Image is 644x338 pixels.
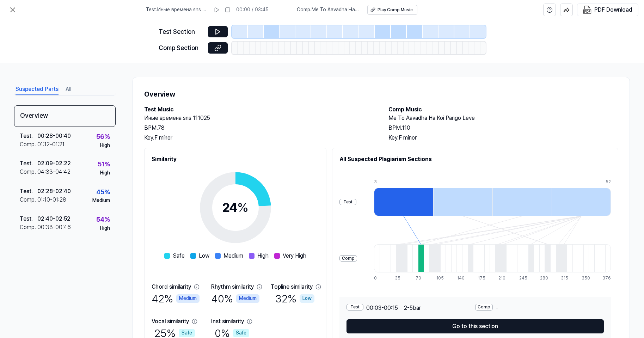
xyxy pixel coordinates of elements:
[16,84,59,95] button: Suspected Parts
[388,105,619,114] h2: Comp Music
[144,114,374,122] h2: Иные времена sns 111025
[236,6,269,13] div: 00:00 / 03:45
[37,215,70,223] div: 02:40 - 02:52
[478,275,484,281] div: 175
[20,223,37,232] div: Comp .
[594,5,632,14] div: PDF Download
[404,304,421,312] span: 2 - 5 bar
[37,196,66,204] div: 01:10 - 01:28
[159,27,204,37] div: Test Section
[257,252,269,260] span: High
[300,294,314,303] div: Low
[339,199,356,205] div: Test
[346,304,363,311] div: Test
[176,294,200,303] div: Medium
[416,275,421,281] div: 70
[388,124,619,132] div: BPM. 110
[37,132,71,140] div: 00:28 - 00:40
[367,5,417,15] button: Play Comp Music
[20,168,37,176] div: Comp .
[374,179,433,185] div: 3
[66,84,71,95] button: All
[563,7,570,13] img: share
[561,275,566,281] div: 315
[582,275,587,281] div: 350
[236,294,259,303] div: Medium
[211,291,259,306] div: 40 %
[582,4,634,16] button: PDF Download
[144,124,374,132] div: BPM. 78
[20,215,37,223] div: Test .
[37,159,71,168] div: 02:09 - 02:22
[37,140,65,149] div: 01:12 - 01:21
[152,283,191,291] div: Chord similarity
[152,317,189,326] div: Vocal similarity
[519,275,525,281] div: 245
[20,196,37,204] div: Comp .
[543,4,556,16] button: help
[20,187,37,196] div: Test .
[388,114,619,122] h2: Me To Aavadha Ha Koi Pango Leve
[96,132,110,142] div: 56 %
[475,304,604,312] div: -
[233,329,249,337] div: Safe
[96,215,110,225] div: 54 %
[222,198,249,217] div: 24
[20,159,37,168] div: Test .
[540,275,546,281] div: 280
[237,200,249,215] span: %
[283,252,306,260] span: Very High
[395,275,400,281] div: 35
[498,275,504,281] div: 210
[37,168,70,176] div: 04:33 - 04:42
[100,225,110,232] div: High
[100,142,110,149] div: High
[199,252,209,260] span: Low
[20,140,37,149] div: Comp .
[20,132,37,140] div: Test .
[152,291,200,306] div: 42 %
[388,134,619,142] div: Key. F minor
[378,7,413,13] div: Play Comp Music
[144,105,374,114] h2: Test Music
[275,291,314,306] div: 32 %
[100,170,110,177] div: High
[159,43,204,53] div: Comp Section
[92,197,110,204] div: Medium
[366,304,398,312] span: 00:03 - 00:15
[98,159,110,170] div: 51 %
[346,319,604,333] button: Go to this section
[179,329,195,337] div: Safe
[271,283,313,291] div: Topline similarity
[475,304,493,311] div: Comp
[546,6,553,13] svg: help
[144,134,374,142] div: Key. F minor
[436,275,442,281] div: 105
[173,252,185,260] span: Safe
[144,88,618,100] h1: Overview
[339,155,611,164] h2: All Suspected Plagiarism Sections
[606,179,611,185] div: 52
[374,275,380,281] div: 0
[37,187,71,196] div: 02:28 - 02:40
[152,155,319,164] h2: Similarity
[37,223,71,232] div: 00:38 - 00:46
[602,275,611,281] div: 376
[457,275,463,281] div: 140
[14,105,116,127] div: Overview
[146,6,208,13] span: Test . Иные времена sns 111025
[339,255,357,262] div: Comp
[583,6,591,14] img: PDF Download
[211,283,254,291] div: Rhythm similarity
[297,6,359,13] span: Comp . Me To Aavadha Ha Koi Pango Leve
[96,187,110,197] div: 45 %
[211,317,244,326] div: Inst similarity
[223,252,243,260] span: Medium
